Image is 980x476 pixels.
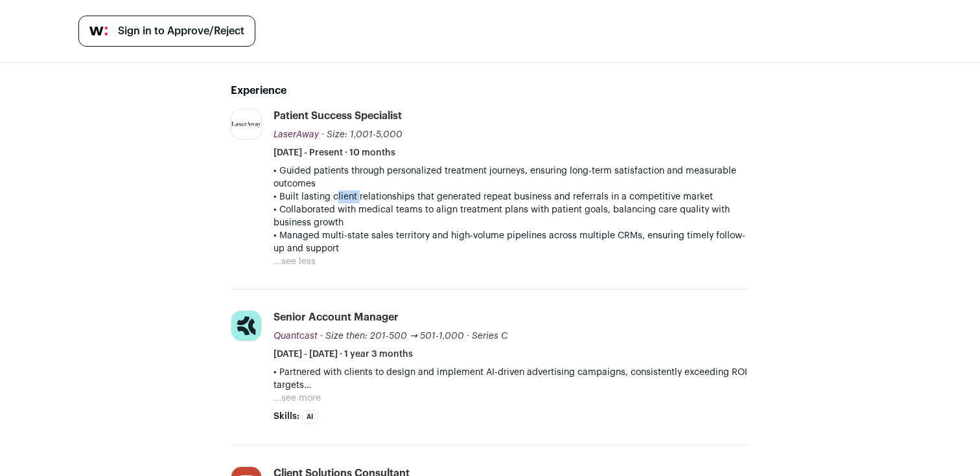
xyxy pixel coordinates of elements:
span: Series C [472,332,507,341]
li: AI [302,410,318,424]
img: 7721ef78ad5c3b0e81fed6bf1af5ecc07ef301023412ef8a485b2cb58beb8b7a.png [231,311,261,341]
span: LaserAway [274,130,319,139]
span: [DATE] - Present · 10 months [274,146,395,159]
span: Quantcast [274,332,318,341]
span: Skills: [274,410,299,423]
span: [DATE] - [DATE] · 1 year 3 months [274,348,413,361]
p: • Partnered with clients to design and implement AI-driven advertising campaigns, consistently ex... [274,366,749,392]
p: • Managed multi-state sales territory and high-volume pipelines across multiple CRMs, ensuring ti... [274,229,749,255]
a: Sign in to Approve/Reject [78,16,255,47]
p: • Guided patients through personalized treatment journeys, ensuring long-term satisfaction and me... [274,164,749,190]
span: · Size then: 201-500 → 501-1,000 [320,332,464,341]
span: · Size: 1,001-5,000 [321,130,402,139]
p: • Collaborated with medical teams to align treatment plans with patient goals, balancing care qua... [274,203,749,229]
h2: Experience [231,83,749,98]
div: Senior Account Manager [274,310,399,324]
span: Sign in to Approve/Reject [118,23,244,39]
span: · [467,330,469,343]
img: wellfound-symbol-flush-black-fb3c872781a75f747ccb3a119075da62bfe97bd399995f84a933054e44a575c4.png [89,27,108,36]
div: Patient Success Specialist [274,109,402,123]
button: ...see less [274,255,316,268]
button: ...see more [274,392,321,405]
img: 442246f848abfd3d6673d97be8f6c1f4bea9e82e7b468b469d874651dfa13406.svg [231,122,261,128]
p: • Built lasting client relationships that generated repeat business and referrals in a competitiv... [274,190,749,203]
